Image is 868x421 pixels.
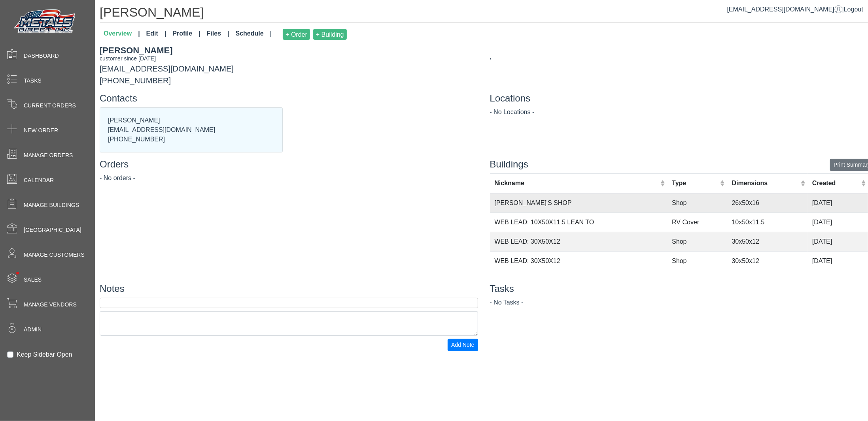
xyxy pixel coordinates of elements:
[490,212,668,232] td: WEB LEAD: 10X50X11.5 LEAN TO
[732,179,799,188] div: Dimensions
[727,5,863,14] div: |
[24,126,58,135] span: New Order
[204,26,233,43] a: Files
[313,29,347,40] button: + Building
[24,325,42,334] span: Admin
[451,342,474,348] span: Add Note
[672,179,718,188] div: Type
[100,93,478,104] h4: Contacts
[24,176,54,184] span: Calendar
[844,6,863,13] span: Logout
[727,251,807,271] td: 30x50x12
[24,101,76,110] span: Current Orders
[233,26,275,43] a: Schedule
[490,251,668,271] td: WEB LEAD: 30X50X12
[24,151,73,160] span: Manage Orders
[807,232,868,251] td: [DATE]
[100,55,478,63] div: customer since [DATE]
[807,193,868,213] td: [DATE]
[667,251,727,271] td: Shop
[727,193,807,213] td: 26x50x16
[490,193,668,213] td: [PERSON_NAME]'S SHOP
[94,44,484,86] div: [EMAIL_ADDRESS][DOMAIN_NAME] [PHONE_NUMBER]
[143,26,170,43] a: Edit
[667,193,727,213] td: Shop
[100,44,478,57] div: [PERSON_NAME]
[812,179,859,188] div: Created
[24,52,59,60] span: Dashboard
[283,29,310,40] button: + Order
[100,283,478,295] h4: Notes
[100,26,143,43] a: Overview
[490,232,668,251] td: WEB LEAD: 30X50X12
[24,301,77,309] span: Manage Vendors
[12,7,79,36] img: Metals Direct Inc Logo
[24,77,42,85] span: Tasks
[17,350,72,359] label: Keep Sidebar Open
[100,5,868,23] h1: [PERSON_NAME]
[8,260,28,286] span: •
[100,173,478,183] div: - No orders -
[448,339,478,351] button: Add Note
[667,212,727,232] td: RV Cover
[24,226,81,234] span: [GEOGRAPHIC_DATA]
[24,251,85,259] span: Manage Customers
[169,26,203,43] a: Profile
[100,108,282,152] div: [PERSON_NAME] [EMAIL_ADDRESS][DOMAIN_NAME] [PHONE_NUMBER]
[100,159,478,170] h4: Orders
[727,232,807,251] td: 30x50x12
[24,276,42,284] span: Sales
[727,6,842,13] a: [EMAIL_ADDRESS][DOMAIN_NAME]
[807,251,868,271] td: [DATE]
[807,212,868,232] td: [DATE]
[495,179,658,188] div: Nickname
[727,212,807,232] td: 10x50x11.5
[24,201,79,209] span: Manage Buildings
[667,232,727,251] td: Shop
